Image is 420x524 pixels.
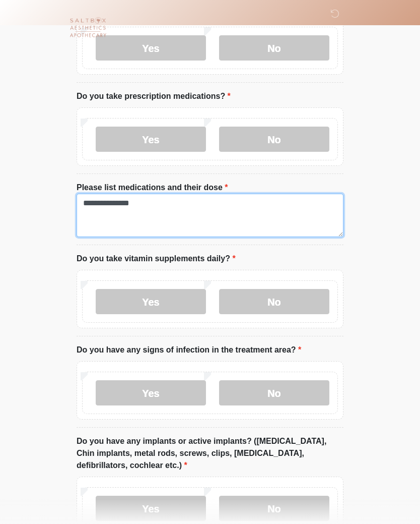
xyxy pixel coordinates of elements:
label: Yes [96,127,206,152]
label: Yes [96,496,206,521]
label: No [219,127,329,152]
label: Do you take vitamin supplements daily? [77,253,236,265]
label: Do you have any signs of infection in the treatment area? [77,344,301,356]
label: Yes [96,380,206,405]
label: No [219,380,329,405]
label: No [219,496,329,521]
label: Yes [96,289,206,314]
label: Do you have any implants or active implants? ([MEDICAL_DATA], Chin implants, metal rods, screws, ... [77,435,343,472]
label: Do you take prescription medications? [77,90,231,102]
label: Please list medications and their dose [77,182,228,194]
img: Saltbox Aesthetics Logo [66,8,109,50]
label: No [219,289,329,314]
